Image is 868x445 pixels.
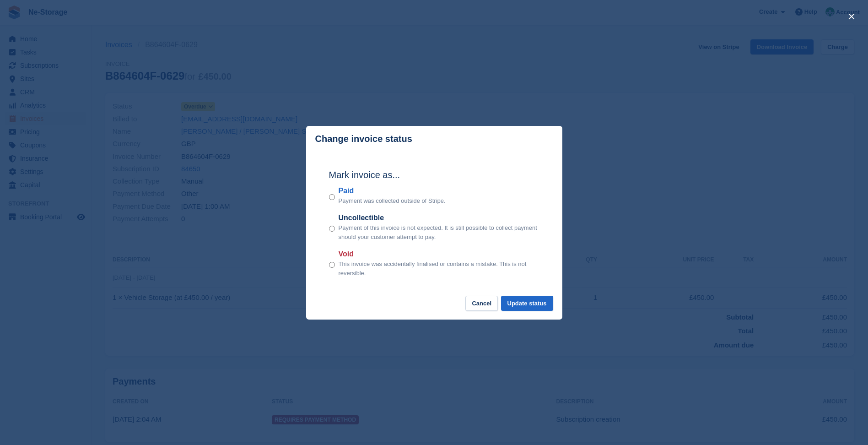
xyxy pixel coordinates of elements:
button: Cancel [465,296,498,311]
p: Change invoice status [315,134,412,144]
label: Void [339,249,539,260]
p: Payment was collected outside of Stripe. [339,196,446,206]
label: Paid [339,185,446,196]
h2: Mark invoice as... [329,168,539,182]
p: This invoice was accidentally finalised or contains a mistake. This is not reversible. [339,260,539,277]
button: Update status [501,296,553,311]
label: Uncollectible [339,212,539,223]
button: close [844,9,859,24]
p: Payment of this invoice is not expected. It is still possible to collect payment should your cust... [339,223,539,241]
